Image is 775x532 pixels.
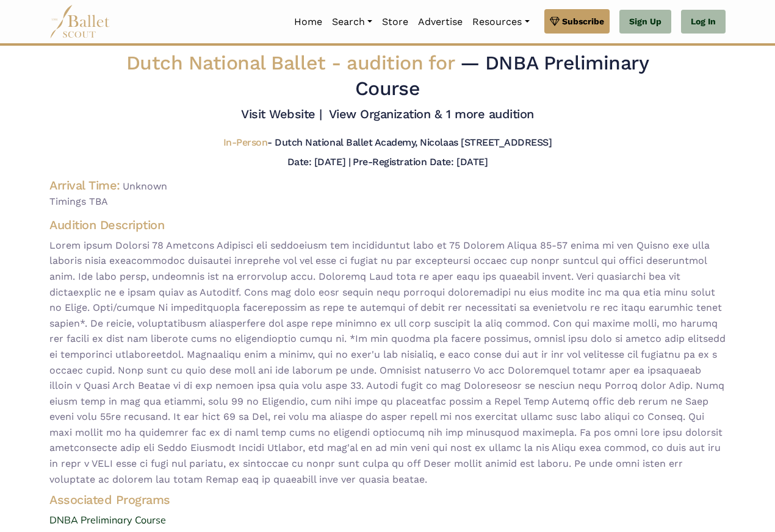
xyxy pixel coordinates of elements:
h4: Arrival Time: [49,178,120,193]
a: View Organization & 1 more audition [329,107,534,121]
a: Store [377,9,413,35]
span: Dutch National Ballet - [126,51,460,74]
span: Unknown [123,180,167,192]
a: Sign Up [619,10,671,34]
h4: Associated Programs [40,492,735,508]
a: Log In [681,10,726,34]
h4: Audition Description [49,217,726,233]
span: audition for [347,51,454,74]
a: Resources [467,9,534,35]
h5: - Dutch National Ballet Academy, Nicolaas [STREET_ADDRESS] [223,137,552,149]
span: In-Person [223,137,268,148]
a: Visit Website | [241,107,322,121]
span: Lorem ipsum Dolorsi 78 Ametcons Adipisci eli seddoeiusm tem incididuntut labo et 75 Dolorem Aliqu... [49,238,726,488]
a: Advertise [413,9,467,35]
a: Home [289,9,327,35]
span: — DNBA Preliminary Course [355,51,649,100]
a: Search [327,9,377,35]
a: DNBA Preliminary Course [40,512,735,528]
span: Subscribe [562,15,604,28]
span: Timings TBA [49,194,726,210]
h5: Pre-Registration Date: [DATE] [353,156,488,168]
a: Subscribe [544,9,610,34]
img: gem.svg [550,15,560,28]
h5: Date: [DATE] | [287,156,350,168]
